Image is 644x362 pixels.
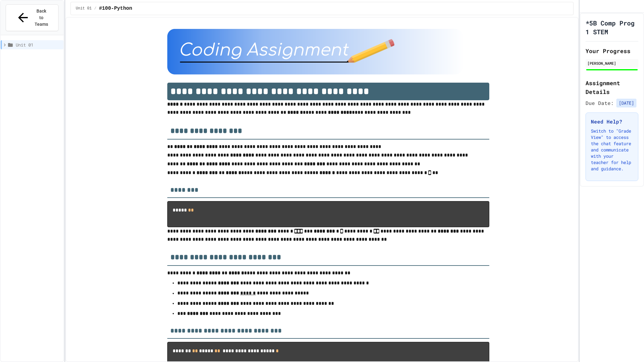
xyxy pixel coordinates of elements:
[586,47,638,55] h2: Your Progress
[76,6,92,11] span: Unit 01
[34,8,49,28] span: Back to Teams
[99,5,132,12] span: #100-Python
[586,79,638,96] h2: Assignment Details
[94,6,96,11] span: /
[586,99,614,107] span: Due Date:
[6,4,58,31] button: Back to Teams
[587,60,636,66] div: [PERSON_NAME]
[16,41,61,48] span: Unit 01
[616,99,636,107] span: [DATE]
[591,118,633,125] h3: Need Help?
[586,19,638,36] h1: *5B Comp Prog 1 STEM
[591,128,633,172] p: Switch to "Grade View" to access the chat feature and communicate with your teacher for help and ...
